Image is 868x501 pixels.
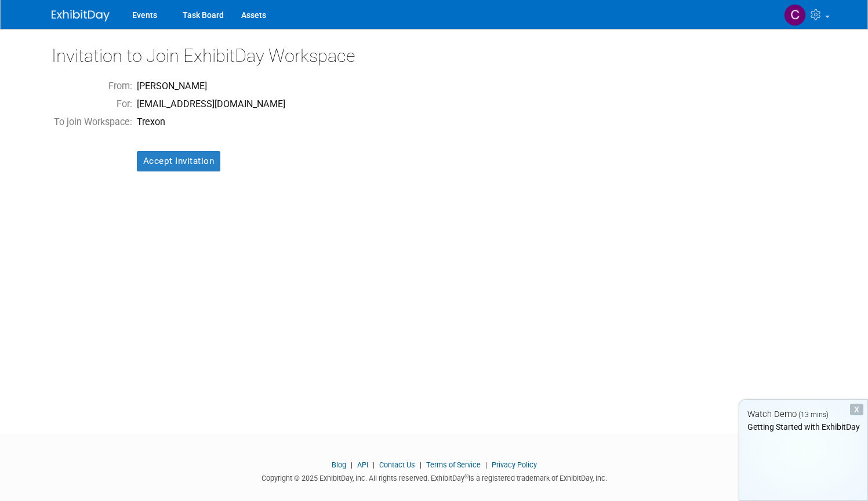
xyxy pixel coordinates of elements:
h2: Invitation to Join ExhibitDay Workspace [52,46,817,66]
div: Getting Started with ExhibitDay [739,421,867,433]
img: ExhibitDay [52,10,110,21]
div: Watch Demo [739,408,867,420]
a: Contact Us [379,460,415,469]
span: | [417,460,424,469]
span: | [482,460,490,469]
a: API [357,460,368,469]
input: Accept Invitation [137,151,221,171]
a: Terms of Service [426,460,481,469]
img: Chris Linton [784,4,806,26]
td: For: [52,96,135,114]
td: [EMAIL_ADDRESS][DOMAIN_NAME] [135,96,288,114]
a: Blog [332,460,346,469]
span: (13 mins) [798,411,829,419]
span: | [348,460,355,469]
span: | [370,460,377,469]
td: From: [52,78,135,96]
td: Trexon [135,114,288,131]
sup: ® [464,473,468,480]
td: To join Workspace: [52,114,135,131]
td: [PERSON_NAME] [135,78,288,96]
div: Dismiss [850,404,863,415]
a: Privacy Policy [492,460,537,469]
